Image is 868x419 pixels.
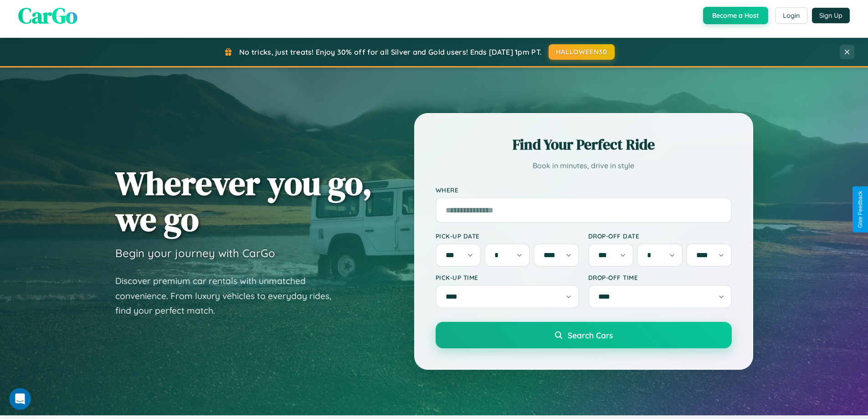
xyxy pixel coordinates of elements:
h1: Wherever you go, we go [115,165,372,237]
label: Pick-up Time [436,274,579,281]
button: HALLOWEEN30 [549,44,615,60]
span: No tricks, just treats! Enjoy 30% off for all Silver and Gold users! Ends [DATE] 1pm PT. [239,47,542,57]
label: Drop-off Date [588,232,732,240]
iframe: Intercom live chat [9,388,31,410]
label: Drop-off Time [588,274,732,281]
div: Give Feedback [857,191,863,228]
p: Book in minutes, drive in style [436,159,732,172]
button: Sign Up [812,8,850,23]
h2: Find Your Perfect Ride [436,134,732,155]
label: Where [436,186,732,194]
button: Become a Host [703,7,768,24]
button: Search Cars [436,322,732,348]
span: Search Cars [568,330,613,340]
h3: Begin your journey with CarGo [115,246,275,260]
label: Pick-up Date [436,232,579,240]
p: Discover premium car rentals with unmatched convenience. From luxury vehicles to everyday rides, ... [115,274,343,318]
button: Login [775,7,807,24]
span: CarGo [18,0,77,31]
